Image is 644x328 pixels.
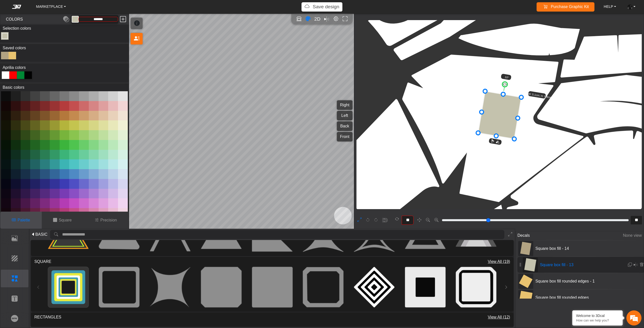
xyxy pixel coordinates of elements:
[528,92,552,99] text: W: 5.1cm; H: 5.8cm
[18,217,30,223] p: Palette
[303,267,343,307] img: 63: square stroke cut edges
[304,16,312,23] button: Color tool
[337,100,353,110] button: Right
[59,217,72,223] p: Square
[99,267,139,307] img: 11: stroke square with round edge
[517,231,530,240] span: Decals
[533,246,609,252] span: Square box fill - 14
[533,295,609,301] span: Square box fill rounded edges
[34,26,92,33] div: Chat with us now
[432,216,440,224] button: Zoom in
[34,149,65,164] div: FAQs
[3,131,96,149] textarea: Type your message and hit 'Enter'
[639,261,644,269] button: Delete
[337,121,353,131] button: Back
[314,16,321,23] button: 2D
[295,16,303,23] button: Open in Showroom
[0,64,28,71] label: Aprilia colors
[323,16,330,23] button: Mirror all
[1,52,9,59] div: #B2A382
[505,75,509,79] text: 10°
[252,267,293,307] img: 62: square box fill rounded edges
[62,230,504,239] input: search asset
[63,15,69,24] button: Toggle Transparency
[0,44,28,52] label: Saved colors
[35,231,47,238] span: BASIC
[83,3,95,15] div: Minimize live chat window
[34,3,68,11] a: MARKETPLACE
[538,262,613,268] span: Square box fill - 13
[301,2,342,12] button: Save design
[3,16,47,22] span: COLORS
[3,157,34,161] span: Conversation
[576,318,619,322] p: How can we help you?
[9,52,16,59] div: #e8c26f
[0,212,42,229] button: Palette
[0,25,129,42] div: Color Toggle
[540,2,591,12] a: Purchase Graphic Kit
[456,267,496,307] img: 1165: square inside square shield edge
[506,230,514,239] button: Expand Library
[488,314,510,320] span: View All (12)
[354,267,394,307] img: 1087: geometric mandala
[342,16,349,23] button: Full screen
[602,3,618,11] a: HELP
[9,71,17,79] div: #ff0000
[120,15,126,24] button: Save color
[72,16,79,23] button: Current color
[2,71,9,79] div: #ffffff
[415,216,423,224] button: Pan
[65,149,96,164] div: Articles
[17,71,24,79] div: #008836
[380,215,390,225] button: Snap to symmetry line
[42,212,84,229] button: Square
[405,267,446,307] img: 1103: square hole
[3,25,31,31] label: Selection colors
[0,84,27,91] label: Basic colors
[488,259,510,265] span: View All (19)
[24,71,32,79] div: #020202
[313,3,339,11] p: Unsaved file
[332,16,340,23] button: Editor settings
[518,261,523,269] button: Change element position
[533,278,609,284] span: Square box fill rounded edges - 1
[356,216,364,224] button: Expand 2D editor
[576,314,619,318] div: Welcome to 3Dcal
[633,261,638,269] button: Mirror
[314,16,320,22] span: 2D
[424,216,432,224] button: Zoom out
[201,267,242,307] img: 56: square fill cut edge
[6,26,13,33] div: Navigation go back
[623,231,642,240] span: None view
[100,217,117,223] p: Precision
[48,267,89,307] img: 2127: square deep shape window
[34,314,61,320] span: RECTANGLES
[1,32,9,40] div: #C4C2AD
[337,132,353,142] button: Front
[34,259,51,265] span: SQUARE
[337,111,353,120] button: Left
[83,212,129,229] button: Precision
[150,267,190,307] img: 55: sharp box fill rounded sides
[29,59,69,107] span: We're online!
[30,230,48,239] button: BASIC
[628,261,632,269] button: Duplicate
